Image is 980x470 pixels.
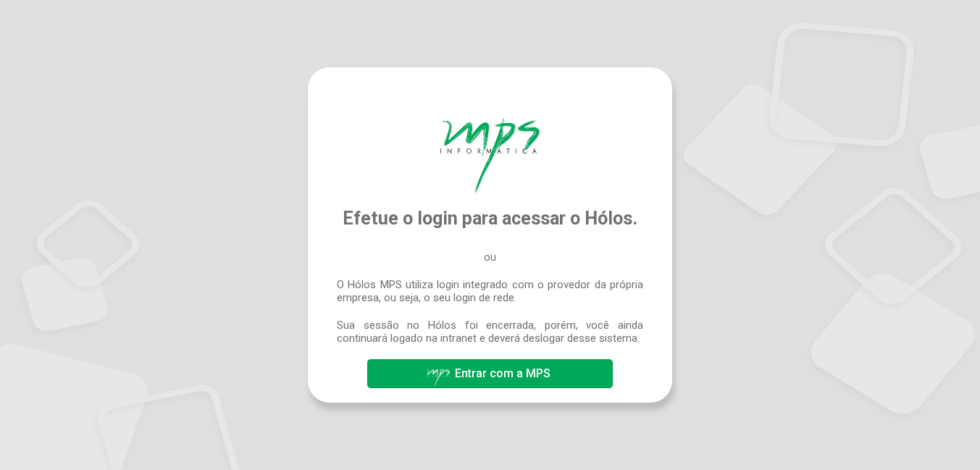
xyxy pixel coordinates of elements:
span: ou [484,251,496,264]
span: Efetue o login para acessar o Hólos. [343,208,637,229]
span: O Hólos MPS utiliza login integrado com o provedor da própria empresa, ou seja, o seu login de rede. [337,278,643,304]
span: Sua sessão no Hólos foi encerrada, porém, você ainda continuará logado na intranet e deverá deslo... [337,319,643,345]
img: Hólos Mps Digital [440,118,539,193]
button: Entrar com a MPS [367,359,612,388]
span: Entrar com a MPS [455,366,550,380]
